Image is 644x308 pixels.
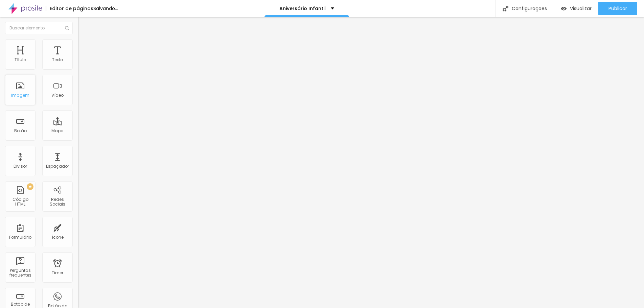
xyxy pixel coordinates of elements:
[46,164,69,169] div: Espaçador
[44,197,71,207] div: Redes Sociais
[9,235,31,240] div: Formulário
[598,2,637,15] button: Publicar
[14,128,27,133] div: Botão
[7,268,33,278] div: Perguntas frequentes
[51,93,64,98] div: Vídeo
[11,93,29,98] div: Imagem
[279,6,326,11] p: Aniversário Infantil
[52,270,63,275] div: Timer
[554,2,598,15] button: Visualizar
[7,197,33,207] div: Código HTML
[46,6,93,11] div: Editor de páginas
[503,6,508,11] img: Icone
[93,6,118,11] div: Salvando...
[15,57,26,62] div: Título
[5,22,73,34] input: Buscar elemento
[14,164,27,169] div: Divisor
[570,6,592,11] span: Visualizar
[52,57,63,62] div: Texto
[561,6,567,11] img: view-1.svg
[52,235,64,240] div: Ícone
[51,128,64,133] div: Mapa
[608,6,627,11] span: Publicar
[65,26,69,30] img: Icone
